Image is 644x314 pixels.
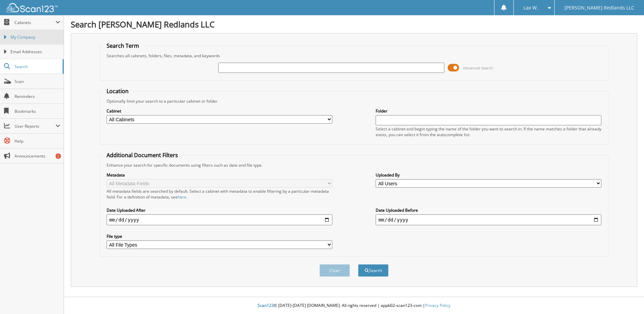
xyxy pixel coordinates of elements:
div: All metadata fields are searched by default. Select a cabinet with metadata to enable filtering b... [107,188,332,200]
span: My Company [10,34,60,40]
input: start [107,214,332,225]
legend: Additional Document Filters [103,151,181,159]
a: Privacy Policy [425,302,450,308]
button: Clear [319,264,350,277]
span: Advanced Search [463,65,493,70]
button: Search [358,264,388,277]
span: Cabinets [15,20,55,25]
span: Email Addresses [10,49,60,55]
label: Folder [376,108,601,114]
input: end [376,214,601,225]
div: Select a cabinet and begin typing the name of the folder you want to search in. If the name match... [376,126,601,138]
span: Reminders [15,93,60,99]
span: Lax W. [524,6,538,10]
span: Bookmarks [15,108,60,114]
span: Help [15,138,60,144]
label: Cabinet [107,108,332,114]
label: Date Uploaded After [107,207,332,213]
legend: Location [103,87,132,95]
img: scan123-logo-white.svg [7,3,58,12]
span: Scan [15,79,60,84]
span: [PERSON_NAME] Redlands LLC [564,6,634,10]
div: Searches all cabinets, folders, files, metadata, and keywords [103,53,605,59]
span: Scan123 [258,302,274,308]
div: © [DATE]-[DATE] [DOMAIN_NAME]. All rights reserved | appb02-scan123-com | [64,297,644,314]
a: here [178,194,186,200]
label: Date Uploaded Before [376,207,601,213]
span: Announcements [15,153,60,159]
span: Search [15,64,59,69]
h1: Search [PERSON_NAME] Redlands LLC [71,19,637,30]
div: Optionally limit your search to a particular cabinet or folder [103,98,605,104]
label: Metadata [107,172,332,178]
legend: Search Term [103,42,142,49]
label: File type [107,233,332,239]
div: Enhance your search for specific documents using filters such as date and file type. [103,162,605,168]
span: User Reports [15,123,55,129]
div: 2 [55,153,61,159]
label: Uploaded By [376,172,601,178]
